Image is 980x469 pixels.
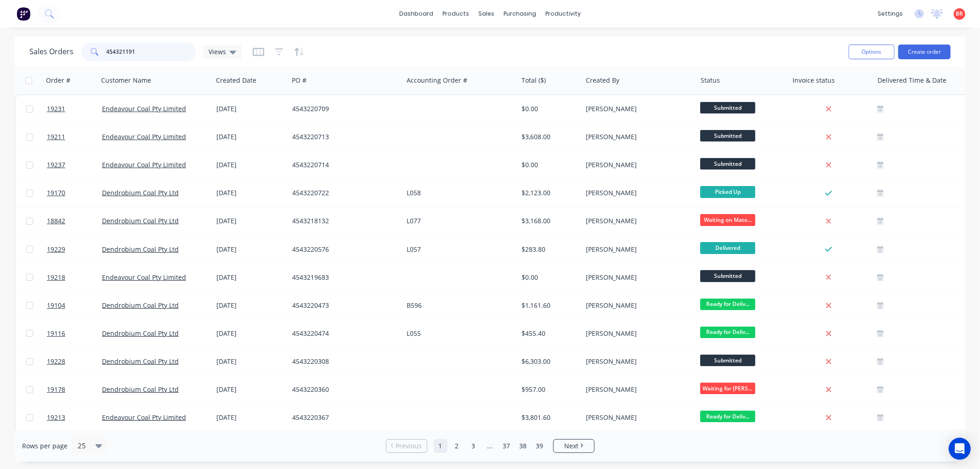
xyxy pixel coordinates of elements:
div: [PERSON_NAME] [586,273,688,282]
div: 4543220360 [292,385,394,394]
a: Page 1 is your current page [434,439,448,453]
span: Submitted [700,158,755,170]
span: Submitted [700,130,755,141]
div: $6,303.00 [521,357,576,366]
div: [PERSON_NAME] [586,385,688,394]
img: Factory [17,7,30,21]
input: Search... [107,43,196,61]
div: $3,168.00 [521,216,576,226]
span: 18842 [47,216,65,226]
div: [DATE] [216,188,285,198]
div: [PERSON_NAME] [586,132,688,141]
span: Waiting for [PERSON_NAME] [700,383,755,394]
a: Endeavour Coal Pty Limited [102,273,186,282]
div: Invoice status [793,76,835,85]
div: [DATE] [216,104,285,113]
div: $455.40 [521,329,576,338]
div: settings [873,7,907,21]
div: 4543220308 [292,357,394,366]
div: [PERSON_NAME] [586,188,688,198]
div: [PERSON_NAME] [586,301,688,310]
span: Delivered [700,242,755,254]
a: Page 39 [533,439,547,453]
span: 19229 [47,245,65,254]
div: [PERSON_NAME] [586,104,688,113]
div: $3,608.00 [521,132,576,141]
span: 19104 [47,301,65,310]
span: Next [564,441,578,451]
a: Page 2 [450,439,464,453]
a: 19116 [47,320,102,347]
span: 19178 [47,385,65,394]
a: Endeavour Coal Pty Limited [102,104,186,113]
div: L058 [407,188,509,198]
a: Dendrobium Coal Pty Ltd [102,245,179,254]
span: 19213 [47,413,65,422]
span: 19231 [47,104,65,113]
span: Waiting on Mate... [700,214,755,226]
div: [PERSON_NAME] [586,216,688,226]
ul: Pagination [382,439,598,453]
div: [PERSON_NAME] [586,245,688,254]
div: L077 [407,216,509,226]
div: purchasing [499,7,541,21]
div: Total ($) [521,76,546,85]
span: Submitted [700,270,755,282]
div: 4543220576 [292,245,394,254]
div: sales [474,7,499,21]
div: 4543220474 [292,329,394,338]
a: Endeavour Coal Pty Limited [102,413,186,422]
a: Dendrobium Coal Pty Ltd [102,301,179,310]
a: 19218 [47,264,102,291]
a: 19211 [47,123,102,151]
span: Views [209,47,226,57]
div: [DATE] [216,357,285,366]
a: 19170 [47,179,102,207]
div: [PERSON_NAME] [586,329,688,338]
a: 18842 [47,207,102,235]
div: $957.00 [521,385,576,394]
a: Dendrobium Coal Pty Ltd [102,188,179,197]
div: 4543220722 [292,188,394,198]
span: 19211 [47,132,65,141]
div: L055 [407,329,509,338]
span: 19170 [47,188,65,198]
div: $0.00 [521,273,576,282]
div: [DATE] [216,160,285,170]
div: $1,161.60 [521,301,576,310]
a: Dendrobium Coal Pty Ltd [102,216,179,225]
a: Page 37 [500,439,514,453]
div: PO # [292,76,306,85]
div: 4543220713 [292,132,394,141]
a: Dendrobium Coal Pty Ltd [102,357,179,366]
div: [DATE] [216,132,285,141]
a: 19104 [47,292,102,319]
div: B596 [407,301,509,310]
div: [DATE] [216,301,285,310]
a: 19237 [47,151,102,179]
div: Created By [586,76,619,85]
div: Open Intercom Messenger [949,438,971,460]
div: $2,123.00 [521,188,576,198]
div: [DATE] [216,385,285,394]
div: [DATE] [216,413,285,422]
div: Order # [46,76,70,85]
span: 19116 [47,329,65,338]
a: Jump forward [483,439,497,453]
a: Previous page [386,441,427,451]
span: Previous [396,441,422,451]
a: 19228 [47,348,102,375]
a: Endeavour Coal Pty Limited [102,160,186,169]
div: $0.00 [521,160,576,170]
div: $283.80 [521,245,576,254]
div: products [438,7,474,21]
div: [DATE] [216,273,285,282]
div: 4543218132 [292,216,394,226]
span: 19228 [47,357,65,366]
h1: Sales Orders [29,47,74,56]
div: [PERSON_NAME] [586,160,688,170]
a: 19231 [47,95,102,123]
a: 19178 [47,376,102,403]
div: [PERSON_NAME] [586,413,688,422]
div: [DATE] [216,329,285,338]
